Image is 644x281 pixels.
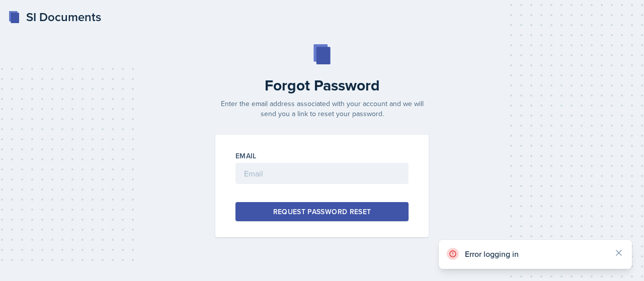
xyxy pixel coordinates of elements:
h2: Forgot Password [209,76,435,95]
label: Email [235,151,257,161]
p: Enter the email address associated with your account and we will send you a link to reset your pa... [209,99,435,119]
input: Email [235,163,409,184]
div: Request Password Reset [273,207,371,217]
a: SI Documents [8,8,101,26]
p: Error logging in [465,249,606,259]
button: Request Password Reset [235,202,409,221]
